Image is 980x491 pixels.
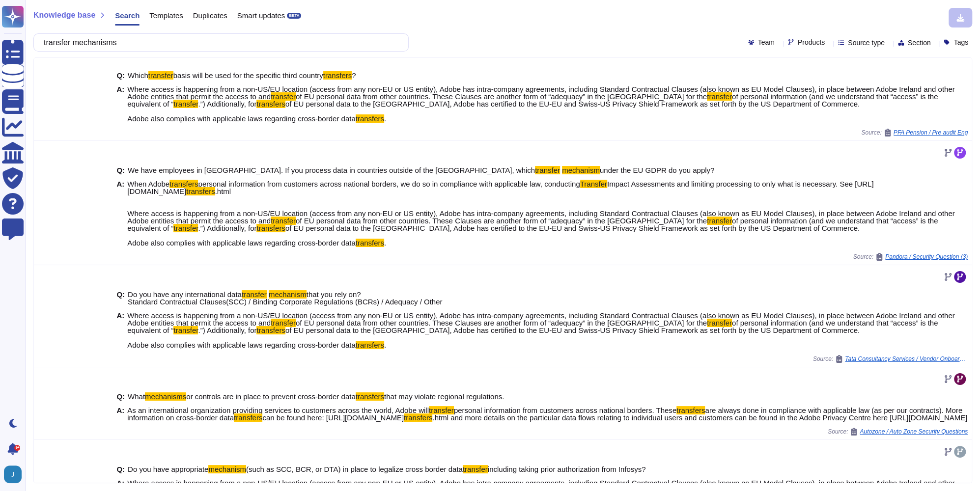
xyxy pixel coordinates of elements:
[845,356,968,362] span: Tata Consultancy Services / Vendor Onboarding Privacy Questionnaire v3.0
[384,392,504,401] span: that may violate regional regulations.
[127,406,429,414] span: As an international organization providing services to customers across the world, Adobe will
[256,326,285,334] mark: transfers
[853,253,968,261] span: Source:
[127,100,860,123] span: of EU personal data to the [GEOGRAPHIC_DATA], Adobe has certified to the EU-EU and Swiss-US Priva...
[128,166,535,174] span: We have employees in [GEOGRAPHIC_DATA]. If you process data in countries outside of the [GEOGRAPH...
[296,92,707,101] span: of EU personal data from other countries. These Clauses are another form of “adequacy” in the [GE...
[271,217,296,225] mark: transfer
[116,312,124,349] b: A:
[269,290,307,299] mark: mechanism
[908,39,931,46] span: Section
[488,465,646,473] span: including taking prior authorization from Infosys?
[432,413,967,422] span: .html and more details on the particular data flows relating to individual users and customers ca...
[454,406,676,414] span: personal information from customers across national borders. These
[115,12,140,19] span: Search
[128,71,148,80] span: Which
[404,413,432,422] mark: transfers
[356,239,384,247] mark: transfers
[193,12,227,19] span: Duplicates
[246,465,463,473] span: (such as SCC, BCR, or DTA) in place to legalize cross border data
[208,465,246,473] mark: mechanism
[169,180,198,188] mark: transfers
[127,319,938,334] span: of personal information (and we understand that “access” is the equivalent of “
[186,392,355,401] span: or controls are in place to prevent cross-border data
[116,180,124,246] b: A:
[798,39,825,46] span: Products
[14,445,20,451] div: 9+
[116,407,124,421] b: A:
[356,341,384,349] mark: transfers
[173,71,323,80] span: basis will be used for the specific third country
[127,217,938,232] span: of personal information (and we understand that “access” is the equivalent of “
[535,166,560,174] mark: transfer
[296,319,707,327] span: of EU personal data from other countries. These Clauses are another form of “adequacy” in the [GE...
[116,291,125,305] b: Q:
[758,39,775,46] span: Team
[323,71,352,80] mark: transfers
[173,100,198,108] mark: transfer
[861,129,968,136] span: Source:
[242,290,267,299] mark: transfer
[127,85,954,101] span: Where access is happening from a non-US/EU location (access from any non-EU or US entity), Adobe ...
[116,166,125,174] b: Q:
[352,71,356,80] span: ?
[198,180,580,188] span: personal information from customers across national borders, we do so in compliance with applicab...
[116,393,125,400] b: Q:
[127,180,873,195] span: Impact Assessments and limiting processing to only what is necessary. See [URL][DOMAIN_NAME]
[186,187,215,195] mark: transfers
[2,464,28,485] button: user
[116,85,124,122] b: A:
[384,239,386,247] span: .
[256,100,285,108] mark: transfers
[828,428,968,436] span: Source:
[676,406,705,414] mark: transfers
[128,465,208,473] span: Do you have appropriate
[127,224,860,247] span: of EU personal data to the [GEOGRAPHIC_DATA], Adobe has certified to the EU-EU and Swiss-US Priva...
[128,392,145,401] span: What
[198,326,256,334] span: .”) Additionally, for
[33,11,95,19] span: Knowledge base
[580,180,607,188] mark: Transfer
[116,72,125,79] b: Q:
[127,180,169,188] span: When Adobe
[127,311,954,327] span: Where access is happening from a non-US/EU location (access from any non-EU or US entity), Adobe ...
[116,465,125,473] b: Q:
[885,254,968,260] span: Pandora / Security Question (3)
[173,224,198,232] mark: transfer
[127,326,860,349] span: of EU personal data to the [GEOGRAPHIC_DATA], Adobe has certified to the EU-EU and Swiss-US Priva...
[127,406,962,422] span: are always done in compliance with applicable law (as per our contracts). More information on cro...
[707,217,732,225] mark: transfer
[4,465,22,483] img: user
[813,355,968,363] span: Source:
[953,39,968,46] span: Tags
[149,12,183,19] span: Templates
[384,114,386,123] span: .
[148,71,173,80] mark: transfer
[860,429,968,435] span: Autozone / Auto Zone Security Questions
[39,34,398,51] input: Search a question or template...
[384,341,386,349] span: .
[600,166,714,174] span: under the EU GDPR do you apply?
[707,92,732,101] mark: transfer
[128,290,242,299] span: Do you have any international data
[145,392,186,401] mark: mechanisms
[894,130,968,136] span: PFA Pension / Pre audit Eng
[296,217,707,225] span: of EU personal data from other countries. These Clauses are another form of “adequacy” in the [GE...
[271,319,296,327] mark: transfer
[356,114,384,123] mark: transfers
[262,413,404,422] span: can be found here: [URL][DOMAIN_NAME]
[256,224,285,232] mark: transfers
[562,166,600,174] mark: mechanism
[128,290,442,306] span: that you rely on? Standard Contractual Clauses(SCC) / Binding Corporate Regulations (BCRs) / Adeq...
[237,12,285,19] span: Smart updates
[127,92,938,108] span: of personal information (and we understand that “access” is the equivalent of “
[198,224,256,232] span: .”) Additionally, for
[429,406,454,414] mark: transfer
[271,92,296,101] mark: transfer
[707,319,732,327] mark: transfer
[234,413,262,422] mark: transfers
[198,100,256,108] span: .”) Additionally, for
[848,39,885,46] span: Source type
[173,326,198,334] mark: transfer
[356,392,384,401] mark: transfers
